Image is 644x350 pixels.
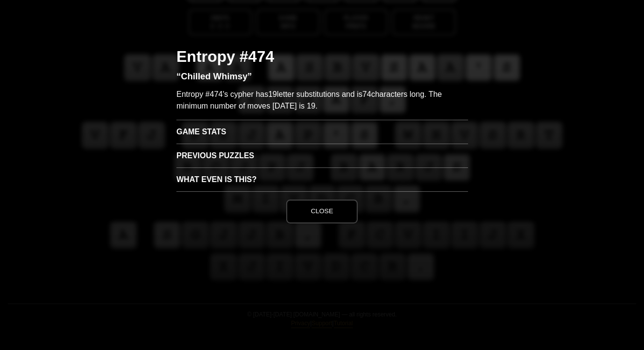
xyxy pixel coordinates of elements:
p: Entropy #474's cypher has letter substitutions and is characters long. The minimum number of move... [176,89,468,120]
button: Close [286,200,357,223]
span: 19 [268,90,277,98]
h3: What even is this? [176,167,468,191]
h3: Previous Puzzles [176,144,468,167]
h2: Entropy #474 [176,49,468,72]
h3: Game Stats [176,120,468,144]
span: 74 [362,90,371,98]
h3: “Chilled Whimsy” [176,72,468,89]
